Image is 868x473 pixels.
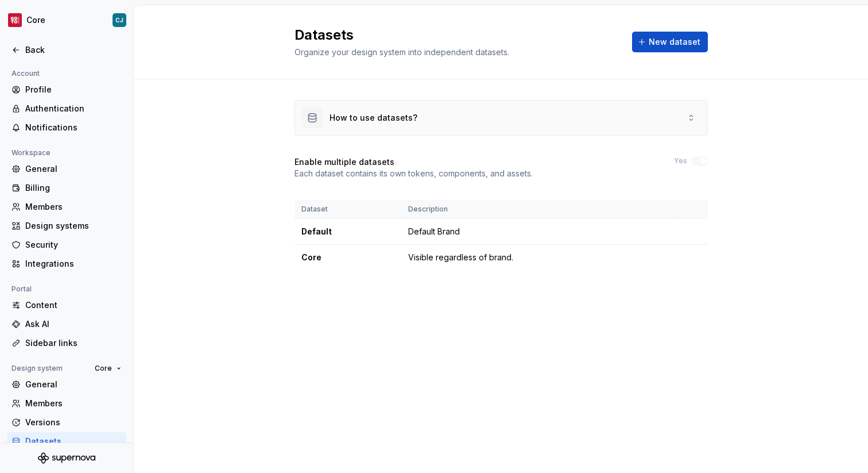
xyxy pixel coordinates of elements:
[330,112,417,124] div: How to use datasets?
[25,201,122,213] div: Members
[301,252,394,263] div: Core
[401,200,678,219] th: Description
[25,163,122,175] div: General
[25,122,122,133] div: Notifications
[7,118,126,137] a: Notifications
[25,220,122,232] div: Design systems
[7,394,126,413] a: Members
[7,160,126,178] a: General
[2,7,131,33] button: CoreCJ
[25,299,122,311] div: Content
[294,156,394,168] h4: Enable multiple datasets
[294,26,618,44] h2: Datasets
[7,296,126,314] a: Content
[7,99,126,118] a: Authentication
[7,362,67,375] div: Design system
[7,67,44,80] div: Account
[25,258,122,270] div: Integrations
[7,255,126,273] a: Integrations
[25,182,122,194] div: Billing
[7,334,126,352] a: Sidebar links
[25,239,122,251] div: Security
[95,364,112,373] span: Core
[7,413,126,432] a: Versions
[7,198,126,216] a: Members
[25,44,122,56] div: Back
[7,315,126,333] a: Ask AI
[7,146,55,160] div: Workspace
[38,452,95,464] svg: Supernova Logo
[401,219,678,245] td: Default Brand
[7,41,126,59] a: Back
[25,103,122,114] div: Authentication
[7,236,126,254] a: Security
[7,179,126,197] a: Billing
[7,375,126,394] a: General
[26,14,45,26] div: Core
[7,217,126,235] a: Design systems
[25,318,122,330] div: Ask AI
[25,398,122,409] div: Members
[25,379,122,390] div: General
[401,245,678,271] td: Visible regardless of brand.
[301,226,394,237] div: Default
[25,337,122,349] div: Sidebar links
[25,417,122,428] div: Versions
[7,80,126,99] a: Profile
[294,47,509,57] span: Organize your design system into independent datasets.
[632,32,708,52] button: New dataset
[115,16,123,25] div: CJ
[7,282,36,296] div: Portal
[8,13,22,27] img: f4f33d50-0937-4074-a32a-c7cda971eed1.png
[674,156,687,166] label: Yes
[294,168,533,179] p: Each dataset contains its own tokens, components, and assets.
[25,84,122,95] div: Profile
[649,36,700,48] span: New dataset
[25,436,122,447] div: Datasets
[7,432,126,451] a: Datasets
[294,200,401,219] th: Dataset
